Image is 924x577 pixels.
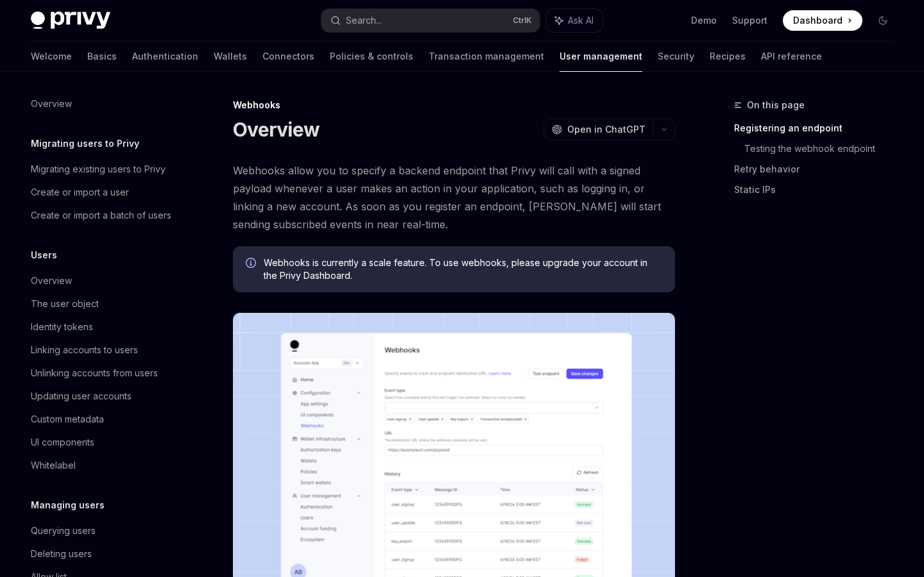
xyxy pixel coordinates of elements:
[31,319,93,335] div: Identity tokens
[734,180,903,200] a: Static IPs
[783,10,862,31] a: Dashboard
[21,204,185,227] a: Create or import a batch of users
[31,365,158,381] div: Unlinking accounts from users
[21,269,185,292] a: Overview
[691,14,717,27] a: Demo
[246,258,259,271] svg: Info
[21,542,185,565] a: Deleting users
[761,41,822,72] a: API reference
[21,292,185,315] a: The user object
[873,10,893,31] button: Toggle dark mode
[31,41,72,72] a: Welcome
[31,389,132,404] div: Updating user accounts
[21,315,185,339] a: Identity tokens
[87,41,117,72] a: Basics
[233,99,675,112] div: Webhooks
[31,435,94,450] div: UI components
[31,208,171,223] div: Create or import a batch of users
[747,97,805,113] span: On this page
[31,296,99,312] div: The user object
[31,342,138,358] div: Linking accounts to users
[568,14,594,27] span: Ask AI
[21,158,185,181] a: Migrating existing users to Privy
[31,273,72,288] div: Overview
[21,181,185,204] a: Create or import a user
[744,138,903,159] a: Testing the webhook endpoint
[546,9,603,32] button: Ask AI
[21,519,185,542] a: Querying users
[31,412,104,427] div: Custom metadata
[31,546,92,562] div: Deleting users
[31,12,110,29] img: dark logo
[31,162,166,177] div: Migrating existing users to Privy
[31,96,72,112] div: Overview
[429,41,544,72] a: Transaction management
[262,41,314,72] a: Connectors
[132,41,198,72] a: Authentication
[264,256,662,282] span: Webhooks is currently a scale feature. To use webhooks, please upgrade your account in the Privy ...
[330,41,413,72] a: Policies & controls
[31,136,139,151] h5: Migrating users to Privy
[21,431,185,454] a: UI components
[31,458,76,473] div: Whitelabel
[31,247,57,263] h5: Users
[734,118,903,138] a: Registering an endpoint
[21,408,185,431] a: Custom metadata
[31,185,129,200] div: Create or import a user
[513,15,532,26] span: Ctrl K
[214,41,247,72] a: Wallets
[560,41,642,72] a: User management
[732,14,767,27] a: Support
[793,14,843,27] span: Dashboard
[31,498,105,513] h5: Managing users
[543,119,653,140] button: Open in ChatGPT
[21,362,185,385] a: Unlinking accounts from users
[31,523,96,539] div: Querying users
[233,162,675,233] span: Webhooks allow you to specify a backend endpoint that Privy will call with a signed payload whene...
[21,92,185,115] a: Overview
[346,13,382,28] div: Search...
[710,41,746,72] a: Recipes
[734,159,903,180] a: Retry behavior
[321,9,539,32] button: Search...CtrlK
[233,118,320,141] h1: Overview
[658,41,694,72] a: Security
[21,454,185,477] a: Whitelabel
[21,385,185,408] a: Updating user accounts
[567,123,646,136] span: Open in ChatGPT
[21,339,185,362] a: Linking accounts to users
